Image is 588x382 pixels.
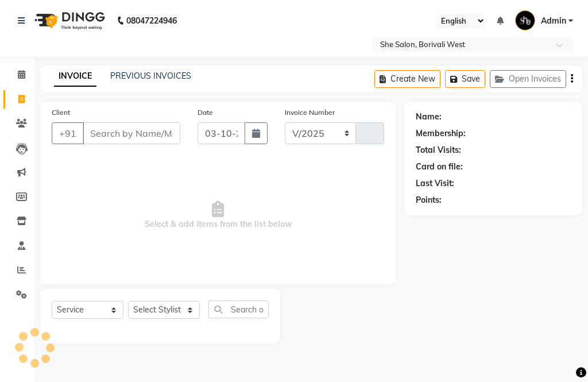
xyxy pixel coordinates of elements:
span: Select & add items from the list below [52,158,384,273]
input: Search by Name/Mobile/Email/Code [83,122,180,144]
img: logo [29,5,108,37]
div: Membership: [416,128,466,140]
input: Search or Scan [208,300,269,318]
label: Client [52,107,70,118]
div: Name: [416,111,442,123]
a: INVOICE [54,66,96,87]
label: Invoice Number [285,107,335,118]
div: Points: [416,194,442,206]
div: Last Visit: [416,178,454,190]
button: +91 [52,122,84,144]
b: 08047224946 [126,5,177,37]
span: Admin [541,15,566,27]
label: Date [198,107,213,118]
button: Save [445,70,485,88]
a: PREVIOUS INVOICES [110,71,191,81]
div: Card on file: [416,161,463,173]
img: Admin [515,10,535,30]
div: Total Visits: [416,144,461,156]
button: Create New [374,70,440,88]
button: Open Invoices [490,70,566,88]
